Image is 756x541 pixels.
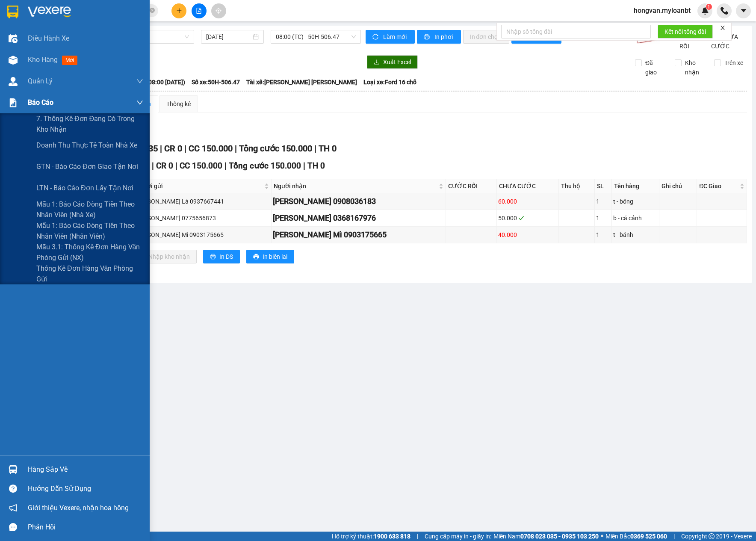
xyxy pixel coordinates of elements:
span: close-circle [150,7,155,15]
span: Chuyến: (08:00 [DATE]) [123,77,185,87]
th: CHƯA CƯỚC [497,179,559,193]
div: 1 [596,213,610,223]
span: | [152,161,154,171]
span: question-circle [9,485,17,493]
span: TH 0 [319,143,337,154]
span: Loại xe: Ford 16 chỗ [363,77,416,87]
span: | [160,143,162,154]
strong: 0369 525 060 [630,533,667,540]
span: Người nhận [274,181,437,191]
button: printerIn DS [203,250,240,263]
div: 50.000 [498,213,557,223]
span: Số xe: 50H-506.47 [192,77,240,87]
span: Tài xế: [PERSON_NAME] [PERSON_NAME] [246,77,357,87]
span: sync [372,34,380,41]
span: check [518,215,524,221]
span: 08:00 (TC) - 50H-506.47 [276,30,356,43]
span: | [184,143,186,154]
button: caret-down [736,3,751,18]
span: In biên lai [263,252,287,261]
span: ĐC Giao [699,181,738,191]
span: Hỗ trợ kỹ thuật: [332,532,410,541]
button: downloadNhập kho nhận [132,250,197,263]
button: syncLàm mới [366,30,415,44]
span: CR 0 [156,161,173,171]
span: Đã giao [642,58,668,77]
span: Kết nối tổng đài [664,27,706,36]
span: copyright [709,533,715,539]
span: notification [9,504,17,512]
div: [PERSON_NAME] Lá 0937667441 [135,197,270,206]
th: Thu hộ [559,179,595,193]
span: | [417,532,418,541]
span: | [224,161,227,171]
img: icon-new-feature [701,7,709,15]
span: CC 150.000 [180,161,222,171]
img: phone-icon [721,7,728,15]
span: | [235,143,237,154]
span: Giới thiệu Vexere, nhận hoa hồng [28,503,129,513]
div: Hướng dẫn sử dụng [28,482,143,495]
span: In DS [219,252,233,261]
span: LTN - Báo cáo đơn lấy tận nơi [36,183,133,193]
th: SL [595,179,612,193]
button: Kết nối tổng đài [658,25,713,38]
span: | [175,161,177,171]
div: b - cá cảnh [613,213,658,223]
div: 1 [596,230,610,239]
strong: 0708 023 035 - 0935 103 250 [520,533,599,540]
button: downloadXuất Excel [367,55,418,69]
span: printer [424,34,431,41]
span: Báo cáo [28,97,53,108]
span: down [136,78,143,85]
span: mới [62,56,77,65]
span: CR 0 [164,143,182,154]
span: caret-down [740,7,747,15]
span: Tổng cước 150.000 [229,161,301,171]
span: printer [210,254,216,260]
span: file-add [196,8,202,14]
button: aim [211,3,226,18]
img: warehouse-icon [9,465,18,474]
th: Ghi chú [659,179,697,193]
span: TH 0 [307,161,325,171]
span: hongvan.myloanbt [627,5,697,16]
span: CC 150.000 [189,143,233,154]
span: Miền Bắc [605,532,667,541]
div: Phản hồi [28,521,143,534]
div: [PERSON_NAME] 0368167976 [273,212,444,224]
span: Mẫu 3.1: Thống kê đơn hàng văn phòng gửi (NX) [36,242,143,263]
span: In phơi [434,32,454,41]
img: warehouse-icon [9,34,18,43]
sup: 1 [706,4,712,10]
span: aim [216,8,221,14]
span: printer [253,254,259,260]
img: solution-icon [9,98,18,107]
span: | [303,161,305,171]
div: 40.000 [498,230,557,239]
span: Trên xe [721,58,747,68]
img: warehouse-icon [9,77,18,86]
span: Xuất Excel [383,57,411,67]
span: Mẫu 1: Báo cáo dòng tiền theo nhân viên (Nhân viên) [36,220,143,242]
strong: 1900 633 818 [374,533,410,540]
span: Kho nhận [682,58,708,77]
div: 60.000 [498,197,557,206]
span: Quản Lý [28,76,53,86]
span: message [9,523,17,531]
button: plus [171,3,186,18]
div: Hàng sắp về [28,463,143,476]
div: Thống kê [166,99,191,109]
span: 1 [707,4,710,10]
span: close-circle [150,8,155,13]
span: Làm mới [383,32,408,41]
div: 1 [596,197,610,206]
div: [PERSON_NAME] 0775656873 [135,213,270,223]
span: GTN - Báo cáo đơn giao tận nơi [36,161,138,172]
span: plus [176,8,182,14]
span: Cung cấp máy in - giấy in: [425,532,491,541]
span: Doanh thu thực tế toàn nhà xe [36,140,137,151]
button: printerIn phơi [417,30,461,44]
span: Tổng cước 150.000 [239,143,312,154]
div: t - bánh [613,230,658,239]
